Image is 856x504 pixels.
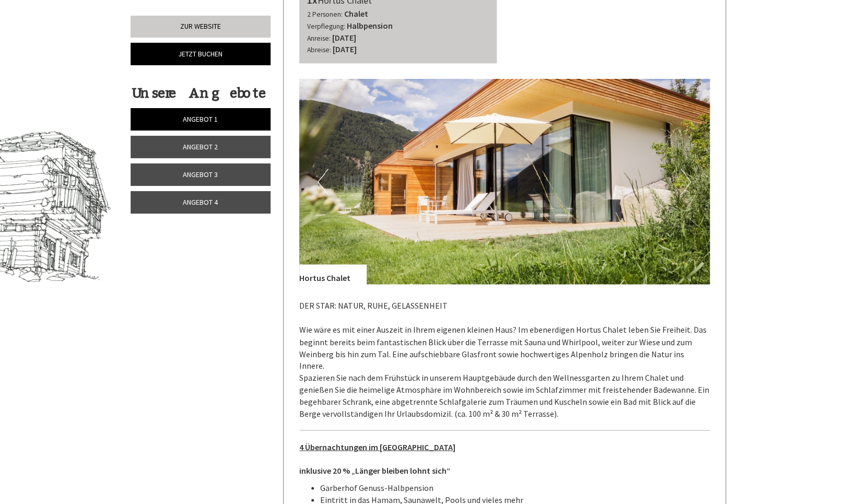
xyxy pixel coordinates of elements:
[183,142,218,151] span: Angebot 2
[183,170,218,179] span: Angebot 3
[299,465,450,475] strong: inklusive 20 % „Länger bleiben lohnt sich“
[344,8,368,19] b: Chalet
[333,44,357,54] b: [DATE]
[299,441,455,452] u: 4 Übernachtungen im [GEOGRAPHIC_DATA]
[299,264,366,284] div: Hortus Chalet
[681,169,691,195] button: Next
[307,45,331,54] small: Abreise:
[332,32,356,43] b: [DATE]
[347,20,393,31] b: Halbpension
[131,84,267,103] div: Unsere Angebote
[307,10,343,19] small: 2 Personen:
[131,16,271,38] a: Zur Website
[307,34,331,43] small: Anreise:
[299,300,710,419] p: DER STAR: NATUR, RUHE, GELASSENHEIT Wie wäre es mit einer Auszeit in Ihrem eigenen kleinen Haus? ...
[318,169,329,195] button: Previous
[183,114,218,124] span: Angebot 1
[131,43,271,65] a: Jetzt buchen
[320,482,710,494] li: Garberhof Genuss-Halbpension
[183,197,218,207] span: Angebot 4
[307,22,345,31] small: Verpflegung:
[299,79,710,284] img: image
